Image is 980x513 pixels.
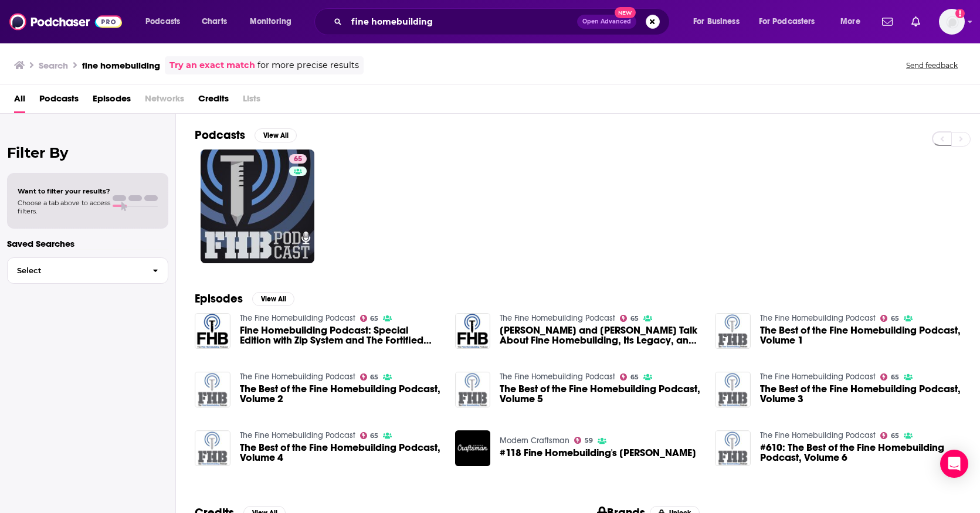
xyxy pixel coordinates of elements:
span: 65 [630,375,639,380]
a: 65 [360,373,379,380]
h2: Podcasts [195,128,245,142]
h2: Filter By [7,144,168,161]
span: 65 [370,316,378,321]
img: User Profile [939,9,965,35]
a: Credits [198,89,229,113]
img: The Best of the Fine Homebuilding Podcast, Volume 1 [715,313,751,349]
span: Logged in as billthrelkeld [939,9,965,35]
a: Show notifications dropdown [877,12,897,32]
span: for more precise results [257,59,359,72]
img: #118 Fine Homebuilding's Justin Fink [455,430,491,466]
a: PodcastsView All [195,128,297,142]
a: The Best of the Fine Homebuilding Podcast, Volume 2 [240,384,441,404]
img: The Best of the Fine Homebuilding Podcast, Volume 5 [455,372,491,407]
svg: Add a profile image [955,9,965,18]
h3: Search [39,60,68,71]
span: Networks [145,89,184,113]
img: The Best of the Fine Homebuilding Podcast, Volume 3 [715,372,751,407]
img: Podchaser - Follow, Share and Rate Podcasts [9,11,122,33]
a: The Best of the Fine Homebuilding Podcast, Volume 5 [500,384,701,404]
a: The Fine Homebuilding Podcast [240,430,355,440]
button: Send feedback [903,60,961,70]
span: Open Advanced [582,19,631,25]
button: open menu [685,12,754,31]
span: For Podcasters [759,13,815,30]
img: Brian Pontolilo and Justin Fink Talk About Fine Homebuilding, Its Legacy, and Its Future [455,313,491,349]
button: View All [252,292,294,306]
a: The Fine Homebuilding Podcast [760,313,876,323]
a: 65 [620,373,639,380]
span: Podcasts [145,13,180,30]
span: [PERSON_NAME] and [PERSON_NAME] Talk About Fine Homebuilding, Its Legacy, and Its Future [500,325,701,345]
a: Try an exact match [169,59,255,72]
img: The Best of the Fine Homebuilding Podcast, Volume 4 [195,430,230,466]
span: The Best of the Fine Homebuilding Podcast, Volume 3 [760,384,961,404]
button: Open AdvancedNew [577,15,636,29]
a: #610: The Best of the Fine Homebuilding Podcast, Volume 6 [760,443,961,463]
img: #610: The Best of the Fine Homebuilding Podcast, Volume 6 [715,430,751,466]
a: 65 [880,432,899,439]
a: Modern Craftsman [500,436,569,446]
span: Lists [243,89,260,113]
div: Open Intercom Messenger [940,450,968,478]
span: 65 [370,433,378,439]
a: The Best of the Fine Homebuilding Podcast, Volume 4 [240,443,441,463]
span: Charts [202,13,227,30]
a: 65 [880,373,899,380]
a: The Best of the Fine Homebuilding Podcast, Volume 1 [760,325,961,345]
a: Podcasts [39,89,79,113]
a: 65 [201,150,314,263]
a: #118 Fine Homebuilding's Justin Fink [500,448,696,458]
span: New [615,7,636,18]
span: Choose a tab above to access filters. [18,199,110,215]
span: Want to filter your results? [18,187,110,195]
a: Episodes [93,89,131,113]
a: The Fine Homebuilding Podcast [240,372,355,382]
button: Select [7,257,168,284]
img: The Best of the Fine Homebuilding Podcast, Volume 2 [195,372,230,407]
span: 65 [370,375,378,380]
a: 59 [574,437,593,444]
a: 65 [360,315,379,322]
a: Fine Homebuilding Podcast: Special Edition with Zip System and The Fortified Homes program [240,325,441,345]
a: 65 [620,315,639,322]
a: The Fine Homebuilding Podcast [500,313,615,323]
a: The Fine Homebuilding Podcast [240,313,355,323]
span: Select [8,267,143,274]
span: 65 [891,375,899,380]
span: #118 Fine Homebuilding's [PERSON_NAME] [500,448,696,458]
div: Search podcasts, credits, & more... [325,8,681,35]
span: For Business [693,13,740,30]
a: 65 [880,315,899,322]
h2: Episodes [195,291,243,306]
button: open menu [242,12,307,31]
button: View All [255,128,297,142]
a: 65 [360,432,379,439]
span: 65 [891,433,899,439]
span: Monitoring [250,13,291,30]
span: More [840,13,860,30]
button: open menu [751,12,832,31]
img: Fine Homebuilding Podcast: Special Edition with Zip System and The Fortified Homes program [195,313,230,349]
span: 65 [294,154,302,165]
span: 65 [630,316,639,321]
a: Show notifications dropdown [907,12,925,32]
